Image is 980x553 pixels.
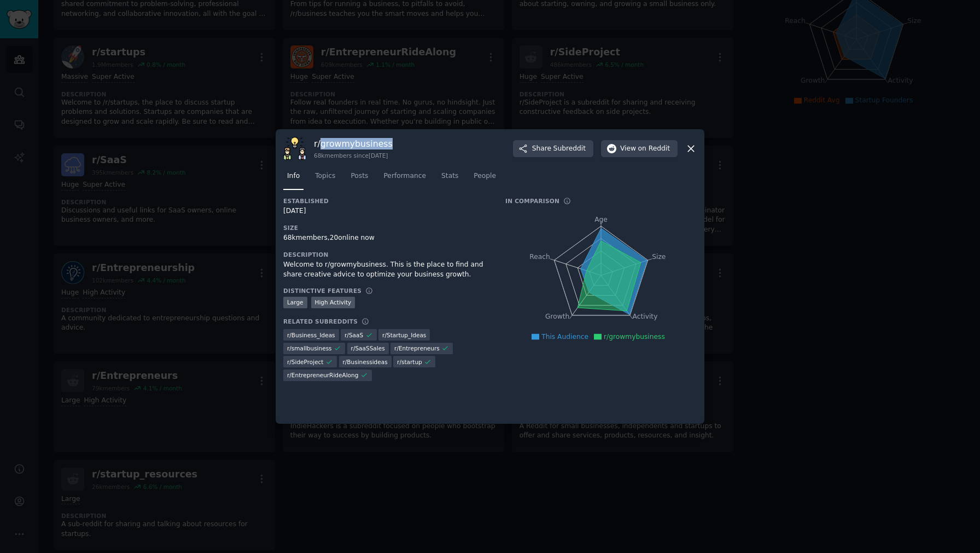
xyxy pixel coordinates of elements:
button: ShareSubreddit [513,140,593,158]
span: Subreddit [553,144,586,154]
tspan: Activity [633,313,658,321]
a: Stats [437,168,462,190]
div: [DATE] [283,206,490,216]
button: Viewon Reddit [601,140,678,158]
h3: Size [283,224,490,232]
h3: Description [283,251,490,258]
tspan: Growth [545,313,569,321]
span: r/ SideProject [287,358,324,366]
span: View [620,144,670,154]
span: r/ smallbusiness [287,344,332,352]
span: r/growmybusiness [604,333,665,341]
span: Share [532,144,586,154]
span: Info [287,171,300,181]
span: r/ EntrepreneurRideAlong [287,371,358,379]
h3: r/ growmybusiness [314,138,393,149]
h3: Related Subreddits [283,318,358,325]
span: r/ Startup_Ideas [382,331,426,339]
a: People [470,168,500,190]
span: on Reddit [638,144,670,154]
a: Performance [380,168,430,190]
img: growmybusiness [283,137,306,160]
a: Info [283,168,304,190]
span: Topics [315,171,335,181]
span: r/ Entrepreneurs [394,344,440,352]
h3: Established [283,197,490,205]
span: r/ Business_Ideas [287,331,335,339]
div: 68k members, 20 online now [283,233,490,243]
tspan: Age [594,216,608,223]
a: Topics [311,168,339,190]
span: r/ SaaS [345,331,363,339]
span: r/ SaaSSales [351,344,385,352]
span: Stats [441,171,458,181]
span: Performance [383,171,426,181]
div: Large [283,297,307,308]
span: People [474,171,496,181]
span: Posts [351,171,368,181]
a: Posts [347,168,372,190]
div: Welcome to r/growmybusiness. This is the place to find and share creative advice to optimize your... [283,260,490,279]
div: 68k members since [DATE] [314,152,393,159]
span: This Audience [541,333,588,341]
tspan: Size [652,253,666,261]
span: r/ startup [397,358,422,366]
tspan: Reach [529,253,550,261]
div: High Activity [311,297,355,308]
h3: In Comparison [505,197,559,205]
span: r/ Businessideas [343,358,388,366]
h3: Distinctive Features [283,287,361,295]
